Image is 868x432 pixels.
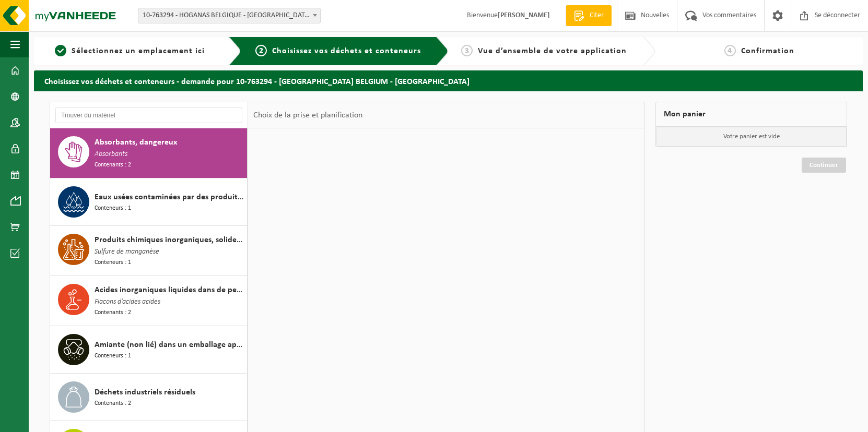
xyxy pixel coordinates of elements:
[95,234,244,246] span: Produits chimiques inorganiques, solides, dangereux
[255,45,267,56] span: 2
[39,45,220,57] a: 1Sélectionnez un emplacement ici
[655,102,847,127] div: Mon panier
[272,47,421,55] span: Choisissez vos déchets et conteneurs
[50,226,248,276] button: Produits chimiques inorganiques, solides, dangereux Sulfure de manganèse Conteneurs : 1
[55,107,242,123] input: Trouver du matériel
[34,70,863,91] h2: Choisissez vos déchets et conteneurs - demande pour 10-763294 - [GEOGRAPHIC_DATA] BELGIUM - [GEOG...
[138,8,321,23] span: 10-763294 - HOGANAS BELGIUM - ATH
[467,11,550,19] font: Bienvenue
[478,47,627,55] span: Vue d’ensemble de votre application
[95,258,131,268] span: Conteneurs : 1
[72,47,205,55] span: Sélectionnez un emplacement ici
[461,45,473,56] span: 3
[95,296,160,308] span: Flacons d’acides acides
[95,399,131,409] span: Contenants : 2
[95,339,244,351] span: Amiante (non lié) dans un emballage approuvé par l’ONU
[566,5,612,26] a: Citer
[95,386,195,399] span: Déchets industriels résiduels
[656,127,847,147] p: Votre panier est vide
[50,374,248,421] button: Déchets industriels résiduels Contenants : 2
[5,409,174,432] iframe: chat widget
[95,191,244,203] span: Eaux usées contaminées par des produits dangereux
[95,136,177,149] span: Absorbants, dangereux
[95,284,244,296] span: Acides inorganiques liquides dans de petits emballages
[50,276,248,326] button: Acides inorganiques liquides dans de petits emballages Flacons d’acides acides Contenants : 2
[498,11,550,19] strong: [PERSON_NAME]
[95,351,131,361] span: Conteneurs : 1
[741,47,794,55] span: Confirmation
[55,45,66,56] span: 1
[50,178,248,226] button: Eaux usées contaminées par des produits dangereux Conteneurs : 1
[50,128,248,178] button: Absorbants, dangereux Absorbants Contenants : 2
[95,246,159,258] span: Sulfure de manganèse
[802,158,846,173] a: Continuer
[95,149,127,160] span: Absorbants
[95,308,131,318] span: Contenants : 2
[724,45,736,56] span: 4
[50,326,248,374] button: Amiante (non lié) dans un emballage approuvé par l’ONU Conteneurs : 1
[95,203,131,213] span: Conteneurs : 1
[248,102,368,128] div: Choix de la prise et planification
[587,10,606,21] span: Citer
[138,8,320,23] span: 10-763294 - HOGANAS BELGIUM - ATH
[95,160,131,170] span: Contenants : 2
